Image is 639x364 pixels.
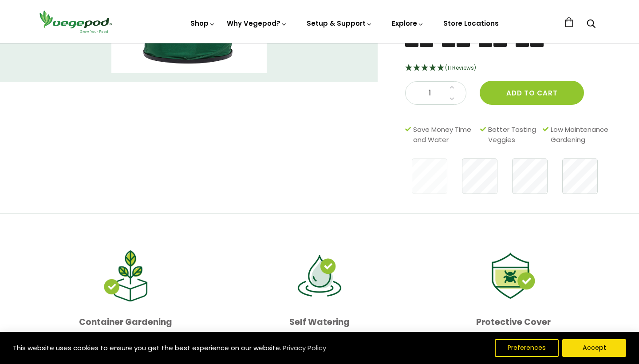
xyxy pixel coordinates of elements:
button: Accept [562,339,626,357]
img: Vegepod [35,9,115,34]
button: Preferences [495,339,559,357]
span: Better Tasting Veggies [488,125,538,145]
p: Protective Cover [424,314,603,331]
span: Low Maintenance Gardening [551,125,612,145]
a: Shop [190,19,215,28]
span: Save Money Time and Water [413,125,476,145]
a: Setup & Support [307,19,372,28]
span: 1 [414,87,445,99]
div: 4.91 Stars - 11 Reviews [405,63,617,74]
a: Privacy Policy (opens in a new tab) [281,340,327,356]
span: 4.91 Stars - 11 Reviews [445,64,476,71]
a: Why Vegepod? [227,19,287,28]
a: Decrease quantity by 1 [447,93,457,105]
p: Container Gardening [35,314,215,331]
button: Add to cart [480,81,584,105]
a: Increase quantity by 1 [447,82,457,93]
a: Store Locations [443,19,499,28]
a: Explore [392,19,424,28]
span: This website uses cookies to ensure you get the best experience on our website. [13,343,281,352]
p: Self Watering [229,314,409,331]
a: Search [587,20,596,29]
